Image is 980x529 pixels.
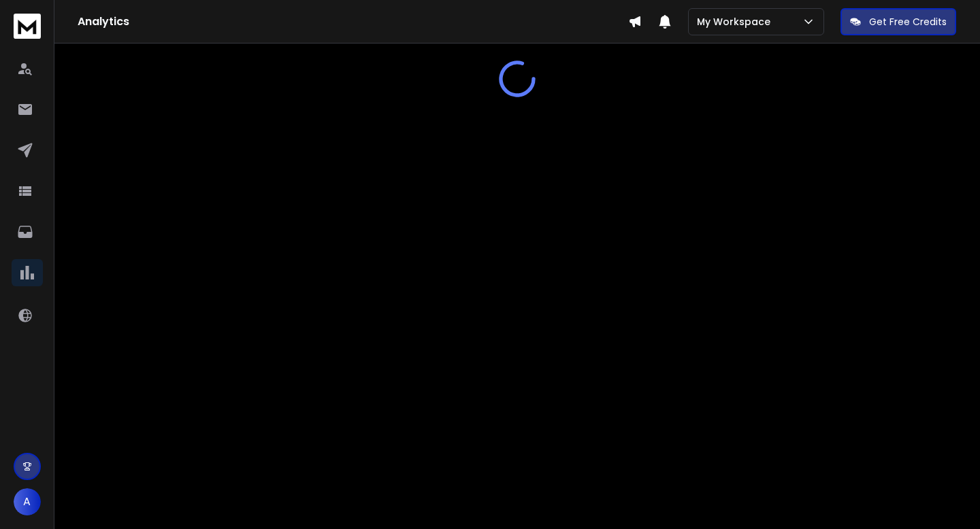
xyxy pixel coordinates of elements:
button: A [14,488,41,515]
h1: Analytics [78,14,628,30]
p: Get Free Credits [869,15,947,29]
button: Get Free Credits [840,8,956,35]
p: My Workspace [697,15,776,29]
img: logo [14,14,41,39]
